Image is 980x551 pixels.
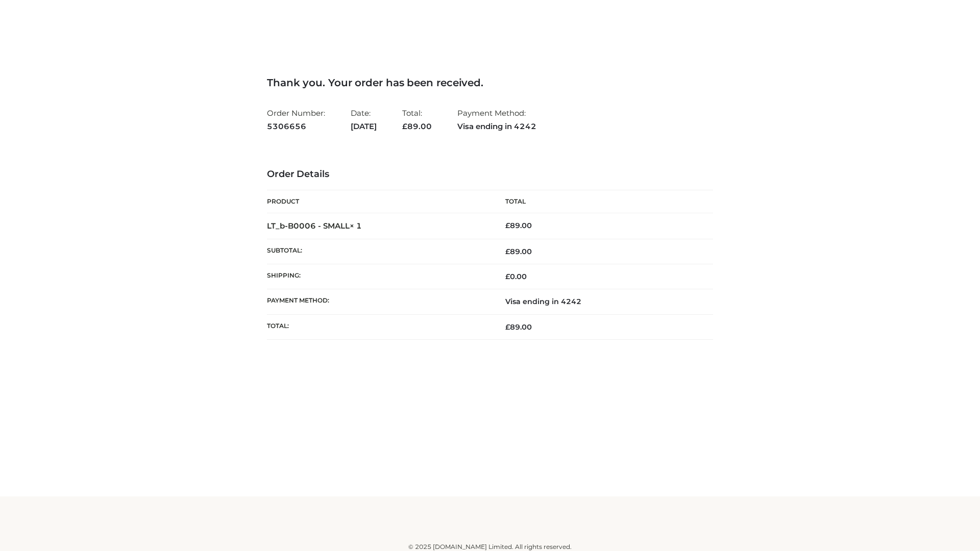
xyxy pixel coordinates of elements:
th: Payment method: [267,289,490,314]
th: Shipping: [267,264,490,289]
strong: 5306656 [267,120,325,133]
bdi: 89.00 [505,221,532,230]
h3: Thank you. Your order has been received. [267,77,713,89]
span: £ [505,272,510,281]
strong: LT_b-B0006 - SMALL [267,221,362,231]
th: Product [267,190,490,213]
span: £ [505,221,510,230]
li: Payment Method: [457,104,536,135]
span: 89.00 [402,121,432,131]
span: 89.00 [505,322,532,332]
li: Total: [402,104,432,135]
li: Date: [351,104,377,135]
span: 89.00 [505,247,532,256]
span: £ [505,322,510,332]
strong: [DATE] [351,120,377,133]
th: Total: [267,314,490,339]
strong: Visa ending in 4242 [457,120,536,133]
span: £ [505,247,510,256]
li: Order Number: [267,104,325,135]
td: Visa ending in 4242 [490,289,713,314]
strong: × 1 [350,221,362,231]
span: £ [402,121,407,131]
th: Subtotal: [267,239,490,264]
th: Total [490,190,713,213]
h3: Order Details [267,169,713,180]
bdi: 0.00 [505,272,527,281]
